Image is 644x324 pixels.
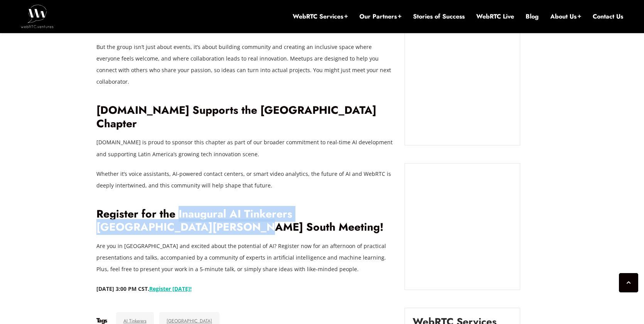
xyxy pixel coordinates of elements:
[96,285,192,292] strong: [DATE] 3:00 PM CST.
[550,12,581,21] a: About Us
[96,240,393,275] p: Are you in [GEOGRAPHIC_DATA] and excited about the potential of AI? Register now for an afternoon...
[293,12,348,21] a: WebRTC Services
[96,208,393,234] h2: Register for the Inaugural AI Tinkerers [GEOGRAPHIC_DATA][PERSON_NAME] South Meeting!
[476,12,514,21] a: WebRTC Live
[96,168,393,191] p: Whether it’s voice assistants, AI-powered contact centers, or smart video analytics, the future o...
[149,285,192,292] a: Register [DATE]!
[96,41,393,88] p: But the group isn’t just about events, it’s about building community and creating an inclusive sp...
[413,171,512,282] iframe: Embedded CTA
[413,30,512,137] iframe: Embedded CTA
[593,12,623,21] a: Contact Us
[413,12,465,21] a: Stories of Success
[96,137,393,160] p: [DOMAIN_NAME] is proud to sponsor this chapter as part of our broader commitment to real-time AI ...
[526,12,539,21] a: Blog
[21,5,54,28] img: WebRTC.ventures
[96,104,393,130] h2: [DOMAIN_NAME] Supports the [GEOGRAPHIC_DATA] Chapter
[359,12,401,21] a: Our Partners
